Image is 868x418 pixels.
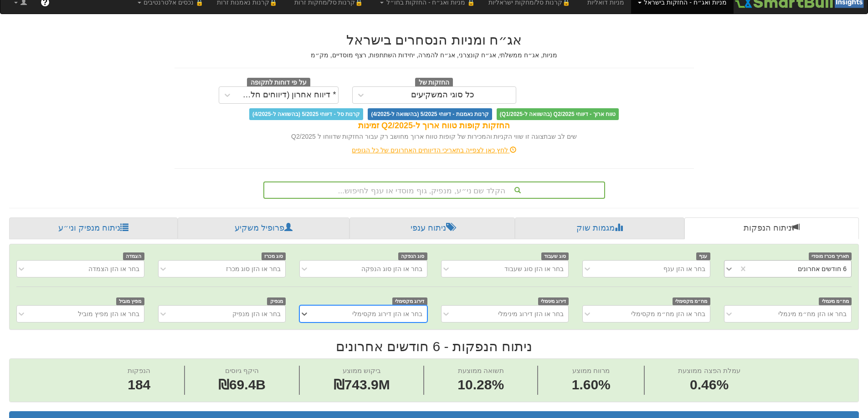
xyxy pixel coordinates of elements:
span: 1.60% [572,375,611,395]
div: בחר או הזן סוג מכרז [226,264,281,273]
div: בחר או הזן מנפיק [232,309,281,318]
span: קרנות נאמנות - דיווחי 5/2025 (בהשוואה ל-4/2025) [368,108,492,120]
span: מרווח ממוצע [572,367,610,374]
div: בחר או הזן ענף [663,264,705,273]
h2: ניתוח הנפקות - 6 חודשים אחרונים [9,339,859,354]
span: על פי דוחות לתקופה [247,78,310,88]
span: הצמדה [123,252,144,260]
span: סוג שעבוד [541,252,569,260]
div: בחר או הזן דירוג מקסימלי [352,309,422,318]
div: * דיווח אחרון (דיווחים חלקיים) [238,91,336,100]
span: מנפיק [267,297,286,305]
a: ניתוח מנפיק וני״ע [9,217,178,239]
div: 6 חודשים אחרונים [798,264,847,273]
span: ביקוש ממוצע [343,367,381,374]
div: החזקות קופות טווח ארוך ל-Q2/2025 זמינות [175,120,694,132]
a: ניתוח הנפקות [684,217,859,239]
span: מח״מ מקסימלי [673,297,710,305]
span: תאריך מכרז מוסדי [809,252,852,260]
span: 0.46% [678,375,740,395]
div: בחר או הזן סוג שעבוד [504,264,564,273]
span: ₪69.4B [218,377,266,392]
span: ₪743.9M [334,377,390,392]
a: פרופיל משקיע [178,217,349,239]
div: בחר או הזן מח״מ מקסימלי [631,309,705,318]
span: עמלת הפצה ממוצעת [678,367,740,374]
div: בחר או הזן מח״מ מינמלי [778,309,847,318]
span: דירוג מקסימלי [392,297,427,305]
h5: מניות, אג״ח ממשלתי, אג״ח קונצרני, אג״ח להמרה, יחידות השתתפות, רצף מוסדיים, מק״מ [175,52,694,59]
a: ניתוח ענפי [349,217,515,239]
span: סוג מכרז [262,252,286,260]
span: מח״מ מינמלי [819,297,852,305]
span: טווח ארוך - דיווחי Q2/2025 (בהשוואה ל-Q1/2025) [497,108,619,120]
span: מפיץ מוביל [116,297,144,305]
span: תשואה ממוצעת [458,367,504,374]
span: החזקות של [415,78,453,88]
a: מגמות שוק [515,217,684,239]
div: בחר או הזן מפיץ מוביל [78,309,139,318]
span: 184 [128,375,150,395]
span: הנפקות [128,367,150,374]
span: סוג הנפקה [398,252,427,260]
div: בחר או הזן הצמדה [88,264,139,273]
div: בחר או הזן דירוג מינימלי [498,309,564,318]
span: 10.28% [457,375,504,395]
span: קרנות סל - דיווחי 5/2025 (בהשוואה ל-4/2025) [249,108,363,120]
span: דירוג מינימלי [538,297,569,305]
div: הקלד שם ני״ע, מנפיק, גוף מוסדי או ענף לחיפוש... [264,182,604,198]
div: לחץ כאן לצפייה בתאריכי הדיווחים האחרונים של כל הגופים [168,146,701,155]
div: כל סוגי המשקיעים [411,91,474,100]
div: בחר או הזן סוג הנפקה [361,264,422,273]
div: שים לב שבתצוגה זו שווי הקניות והמכירות של קופות טווח ארוך מחושב רק עבור החזקות שדווחו ל Q2/2025 [175,132,694,141]
span: ענף [696,252,710,260]
span: היקף גיוסים [225,367,259,374]
h2: אג״ח ומניות הנסחרים בישראל [175,32,694,47]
